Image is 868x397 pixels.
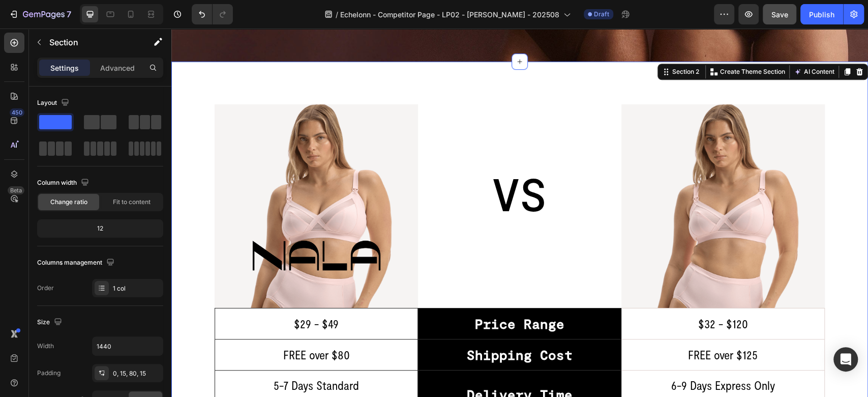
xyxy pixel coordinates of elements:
[37,283,54,293] div: Order
[549,39,614,48] p: Create Theme Section
[67,8,71,20] p: 7
[450,76,653,279] img: 99_33b99470-4d54-44d2-8261-dc9e5c2bbabc.png
[45,317,245,335] p: FREE over $80
[499,39,530,48] div: Section 2
[50,63,79,73] p: Settings
[4,4,76,24] button: 7
[336,9,338,20] span: /
[39,221,161,236] div: 12
[771,10,788,19] span: Save
[248,356,449,376] p: Delivery Time
[248,130,449,199] p: VS
[192,4,233,24] div: Undo/Redo
[451,348,652,384] p: 6-9 Days Express Only From [GEOGRAPHIC_DATA] via DHL
[45,348,245,384] p: 5-7 Days Standard 2-4 Days Express
[50,197,87,207] span: Change ratio
[800,4,843,24] button: Publish
[8,186,24,194] div: Beta
[113,197,151,207] span: Fit to content
[171,29,868,397] iframe: Design area
[620,37,665,49] button: AI Content
[594,10,609,19] span: Draft
[37,96,71,110] div: Layout
[451,286,652,304] p: $32 - $120
[451,317,652,335] p: FREE over $125
[10,108,24,117] div: 450
[37,316,64,329] div: Size
[248,316,449,336] p: Shipping Cost
[37,342,54,351] div: Width
[45,286,245,304] p: $29 - $49
[37,176,91,190] div: Column width
[49,36,133,48] p: Section
[100,63,135,73] p: Advanced
[481,217,623,249] img: gempages_579564021968011873-c8bf5470-e86d-4120-b24b-e362408f1e63.svg
[340,9,559,20] span: Echelonn - Competitor Page - LP02 - [PERSON_NAME] - 202508
[763,4,796,24] button: Save
[833,347,858,372] div: Open Intercom Messenger
[113,284,161,293] div: 1 col
[809,9,834,20] div: Publish
[113,369,161,378] div: 0, 15, 80, 15
[93,337,163,355] input: Auto
[37,256,116,270] div: Columns management
[248,285,449,305] p: Price Range
[37,368,61,378] div: Padding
